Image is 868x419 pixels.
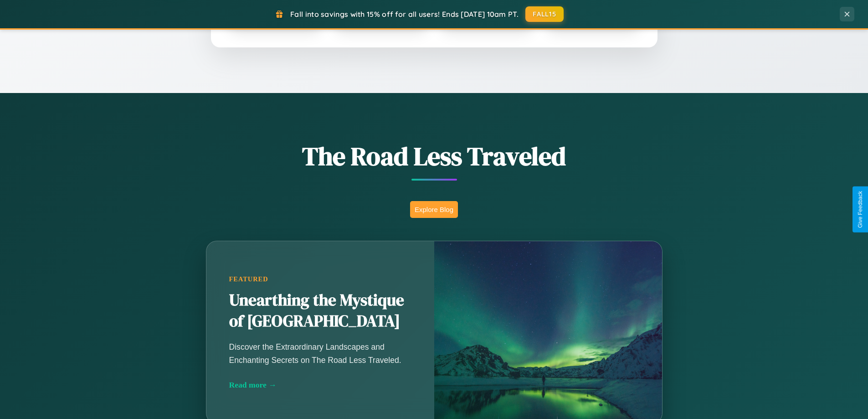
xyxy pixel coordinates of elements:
span: Fall into savings with 15% off for all users! Ends [DATE] 10am PT. [290,10,519,19]
button: FALL15 [525,6,564,22]
button: Explore Blog [410,201,458,218]
div: Featured [229,275,411,283]
div: Give Feedback [857,191,863,228]
div: Read more → [229,380,411,390]
h1: The Road Less Traveled [161,139,708,174]
p: Discover the Extraordinary Landscapes and Enchanting Secrets on The Road Less Traveled. [229,341,411,366]
h2: Unearthing the Mystique of [GEOGRAPHIC_DATA] [229,290,411,332]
